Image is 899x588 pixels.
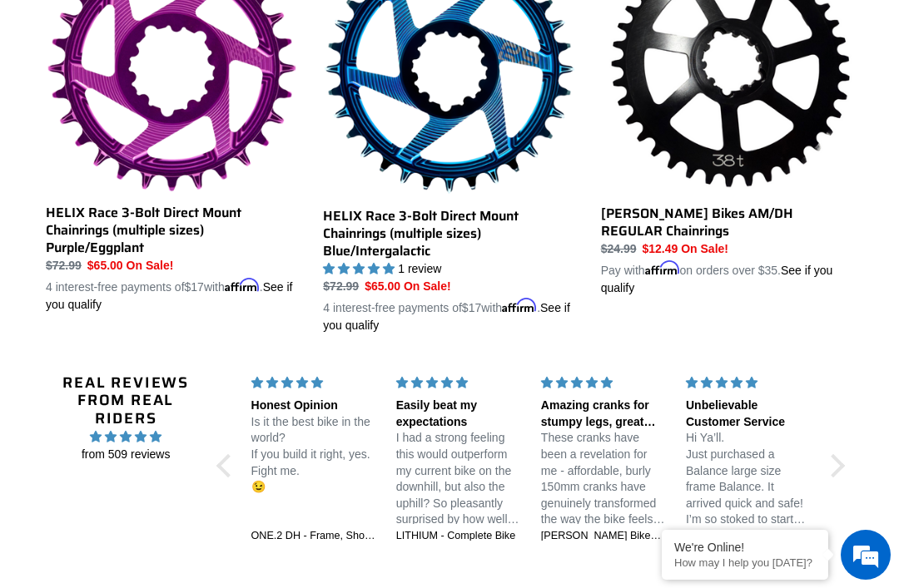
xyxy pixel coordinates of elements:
div: Navigation go back [18,91,43,116]
span: We're online! [97,184,230,352]
p: These cranks have been a revelation for me - affordable, burly 150mm cranks have genuinely transf... [541,430,666,528]
p: Is it the best bike in the world? If you build it right, yes. Fight me. 😉 [251,414,376,496]
div: Chat with us now [112,93,305,115]
h2: Real Reviews from Real Riders [45,374,206,428]
div: Honest Opinion [251,398,376,414]
div: 5 stars [396,374,521,392]
span: 4.96 stars [45,427,206,446]
div: 5 stars [541,374,666,392]
div: Unbelievable Customer Service [686,398,811,430]
div: 5 stars [251,374,376,392]
p: I had a strong feeling this would outperform my current bike on the downhill, but also the uphill... [396,430,521,528]
p: Hi Ya’ll. Just purchased a Balance large size frame Balance. It arrived quick and safe! I’m so st... [686,430,811,528]
a: ONE.2 DH - Frame, Shock + Fork [251,529,376,544]
div: Easily beat my expectations [396,398,521,430]
div: 5 stars [686,374,811,392]
p: How may I help you today? [674,556,816,569]
div: We're Online! [674,541,816,554]
a: [PERSON_NAME] Bikes AM Cranks [541,529,666,544]
a: LITHIUM - Complete Bike [396,529,521,544]
div: Minimize live chat window [273,8,313,48]
div: Amazing cranks for stumpy legs, great customer service too [541,398,666,430]
span: from 509 reviews [45,446,206,463]
img: d_696896380_company_1647369064580_696896380 [53,83,95,125]
textarea: Type your message and hit 'Enter' [8,403,317,461]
